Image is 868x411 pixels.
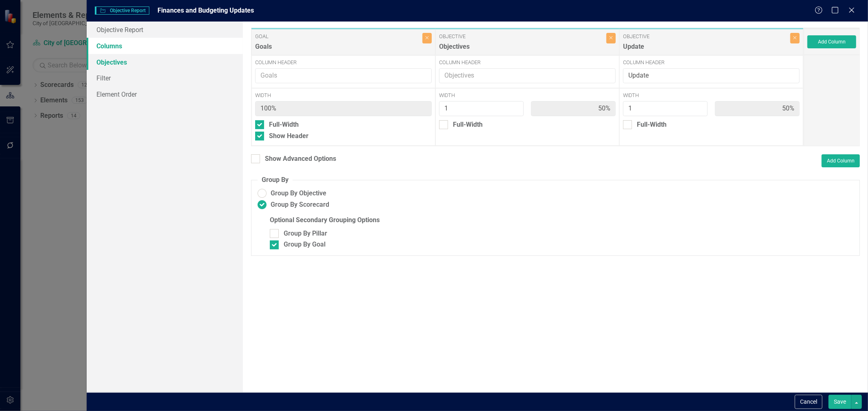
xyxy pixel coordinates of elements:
[439,92,616,99] label: Width
[623,42,788,56] div: Update
[284,240,326,249] div: Group By Goal
[623,33,788,40] label: Objective
[623,92,800,99] label: Width
[258,175,293,185] legend: Group By
[269,120,299,130] div: Full-Width
[271,200,329,210] span: Group By Scorecard
[623,68,800,83] input: Analysis
[453,120,483,130] div: Full-Width
[255,59,432,66] label: Column Header
[822,154,860,167] button: Add Column
[87,70,243,86] a: Filter
[255,33,420,40] label: Goal
[270,216,853,225] label: Optional Secondary Grouping Options
[637,120,667,130] div: Full-Width
[87,86,243,102] a: Element Order
[265,154,336,164] div: Show Advanced Options
[807,35,856,48] button: Add Column
[439,59,616,66] label: Column Header
[269,132,308,141] div: Show Header
[271,189,326,198] span: Group By Objective
[255,92,432,99] label: Width
[623,59,800,66] label: Column Header
[623,101,708,116] input: Column Width
[284,229,327,238] div: Group By Pillar
[255,68,432,83] input: Goals
[795,395,822,409] button: Cancel
[87,38,243,54] a: Columns
[87,22,243,38] a: Objective Report
[439,42,604,56] div: Objectives
[87,54,243,70] a: Objectives
[255,42,420,56] div: Goals
[439,33,604,40] label: Objective
[829,395,851,409] button: Save
[439,101,524,116] input: Column Width
[439,68,616,83] input: Objectives
[95,6,149,15] span: Objective Report
[157,6,254,14] span: Finances and Budgeting Updates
